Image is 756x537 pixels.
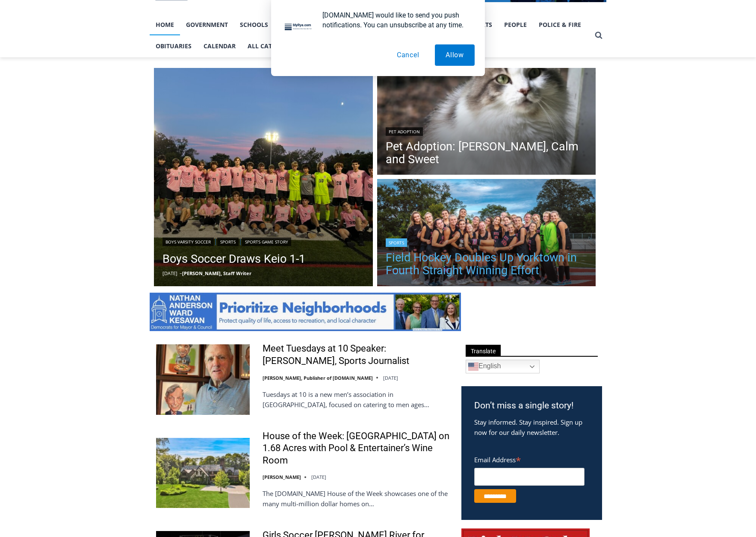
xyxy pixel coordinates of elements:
a: Meet Tuesdays at 10 Speaker: [PERSON_NAME], Sports Journalist [263,343,450,367]
h3: Don’t miss a single story! [474,399,589,413]
time: [DATE] [383,375,398,381]
div: [DOMAIN_NAME] would like to send you push notifications. You can unsubscribe at any time. [316,10,475,30]
a: Intern @ [DOMAIN_NAME] [206,83,414,106]
div: Co-sponsored by Westchester County Parks [90,25,124,70]
span: Intern @ [DOMAIN_NAME] [224,85,396,104]
time: [DATE] [162,270,177,276]
p: Tuesdays at 10 is a new men’s association in [GEOGRAPHIC_DATA], focused on catering to men ages… [263,389,450,410]
div: "[PERSON_NAME] and I covered the [DATE] Parade, which was a really eye opening experience as I ha... [216,0,404,83]
span: – [180,270,182,276]
a: Read More Field Hockey Doubles Up Yorktown in Fourth Straight Winning Effort [377,179,596,288]
img: Meet Tuesdays at 10 Speaker: Mark Mulvoy, Sports Journalist [156,344,250,414]
a: Field Hockey Doubles Up Yorktown in Fourth Straight Winning Effort [386,251,588,277]
label: Email Address [474,451,585,467]
img: s_800_29ca6ca9-f6cc-433c-a631-14f6620ca39b.jpeg [0,0,85,85]
div: 6 [100,72,104,81]
p: Stay informed. Stay inspired. Sign up now for our daily newsletter. [474,417,589,437]
img: (PHOTO: The Rye Boys Soccer team from their match agains Keio Academy on September 30, 2025. Cred... [154,68,373,287]
span: Translate [466,345,501,356]
a: Read More Boys Soccer Draws Keio 1-1 [154,68,373,287]
a: Pet Adoption [386,127,423,136]
p: The [DOMAIN_NAME] House of the Week showcases one of the many multi-million dollar homes on… [263,488,450,509]
img: en [468,361,478,372]
a: Sports [217,238,239,246]
a: House of the Week: [GEOGRAPHIC_DATA] on 1.68 Acres with Pool & Entertainer’s Wine Room [263,430,450,467]
a: Sports Game Story [242,238,291,246]
a: [PERSON_NAME], Publisher of [DOMAIN_NAME] [263,375,373,381]
a: English [466,360,540,373]
button: Allow [435,44,475,66]
img: notification icon [281,10,316,44]
div: 1 [90,72,94,81]
time: [DATE] [311,474,326,480]
a: [PERSON_NAME] Read Sanctuary Fall Fest: [DATE] [0,85,128,106]
a: [PERSON_NAME], Staff Writer [182,270,251,276]
div: | | [162,236,305,246]
button: Cancel [386,44,430,66]
h4: [PERSON_NAME] Read Sanctuary Fall Fest: [DATE] [7,86,114,106]
img: (PHOTO: The 2025 Rye Field Hockey team. Credit: Maureen Tsuchida.) [377,179,596,288]
a: Boys Soccer Draws Keio 1-1 [162,250,305,267]
a: Pet Adoption: [PERSON_NAME], Calm and Sweet [386,140,588,166]
div: / [96,72,98,81]
a: Boys Varsity Soccer [162,238,214,246]
img: House of the Week: Greenwich English Manor on 1.68 Acres with Pool & Entertainer’s Wine Room [156,438,250,508]
a: [PERSON_NAME] [263,474,301,480]
a: Sports [386,238,407,247]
